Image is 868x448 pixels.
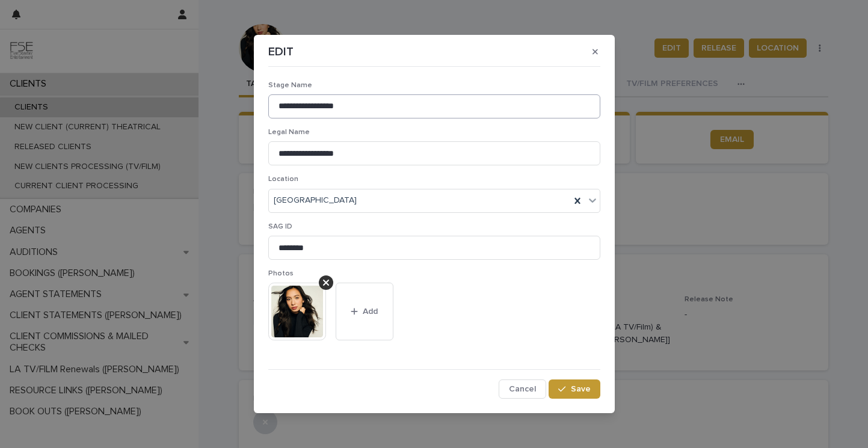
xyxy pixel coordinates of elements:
span: [GEOGRAPHIC_DATA] [274,194,357,207]
p: EDIT [268,44,294,59]
button: Add [336,283,393,340]
span: Stage Name [268,82,312,89]
span: Cancel [509,385,536,393]
span: SAG ID [268,223,292,230]
span: Photos [268,270,294,277]
span: Save [571,385,591,393]
button: Save [549,379,600,399]
button: Cancel [499,379,546,399]
span: Add [363,307,378,316]
span: Legal Name [268,129,310,136]
span: Location [268,176,298,183]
